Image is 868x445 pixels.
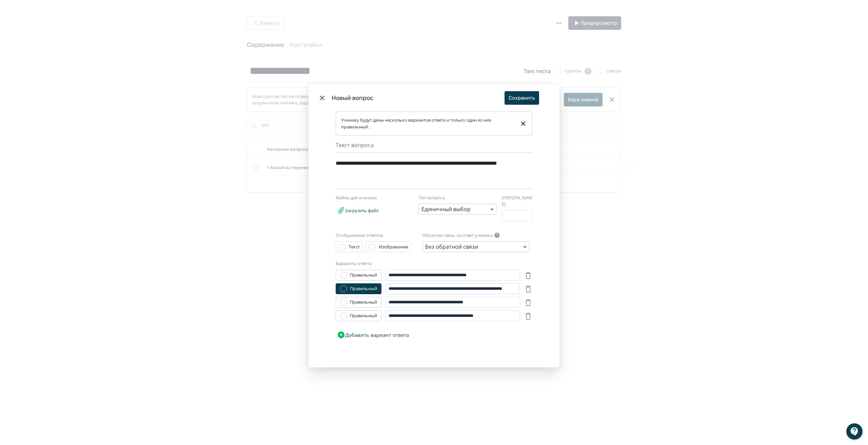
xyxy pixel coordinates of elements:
button: Добавить вариант ответа [336,328,410,342]
div: Единичный выбор [421,205,471,213]
div: Файлы для ученика [336,195,407,201]
label: Тип вопроса [418,195,445,201]
div: Текст [349,244,360,250]
label: [PERSON_NAME] [502,195,532,208]
label: Обратная связь на ответ ученика [422,232,493,239]
button: Сохранить [505,91,539,105]
div: Текст вопроса [336,141,532,153]
label: Варианты ответа [336,260,372,267]
div: Изображение [379,244,408,250]
div: Правильный [350,299,377,306]
div: Новый вопрос [332,94,505,103]
div: Правильный [350,312,377,319]
label: Отображение ответов [336,232,383,239]
div: Правильный [350,285,377,292]
div: Без обратной связи [425,243,478,251]
div: Ученику будут даны несколько вариантов ответа и только один из них правильный. [341,117,514,130]
div: Правильный [350,272,377,279]
div: Modal [309,84,559,367]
